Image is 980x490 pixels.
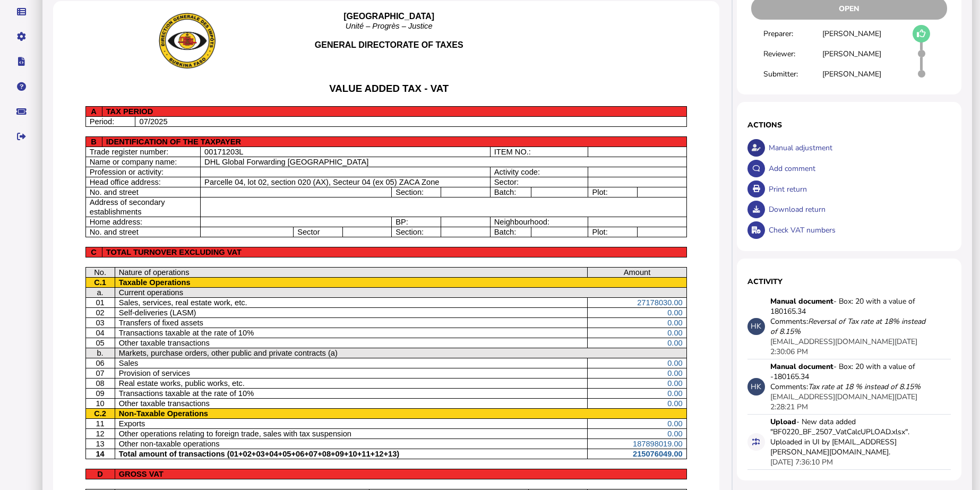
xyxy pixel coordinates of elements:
span: TOTAL TURNOVER EXCLUDING VAT [106,248,242,256]
div: Comments: [770,382,921,392]
div: [DATE] 2:30:06 PM [770,337,930,357]
span: Neighbourhood: [494,218,549,226]
span: 08 [96,379,104,388]
span: GROSS VAT [119,470,164,478]
span: 0.00 [667,359,683,367]
span: Sales, services, real estate work, etc. [119,298,247,307]
button: Manage settings [10,25,32,48]
span: Plot: [592,188,607,196]
span: No. [94,268,106,277]
span: 0.00 [667,308,683,317]
button: Data manager [10,1,32,23]
span: Nature of operations [119,268,190,277]
button: Mark as draft [913,25,930,42]
span: 05 [96,339,104,347]
div: - Box: 20 with a value of -180165.34 [770,362,930,382]
span: 02 [96,308,104,317]
span: A [91,107,97,116]
div: [DATE] 7:36:10 PM [770,457,833,467]
span: 215076049.00 [633,450,683,458]
div: - New data added "BF0220_BF_2507_VatCalcUPLOAD.xlsx". Uploaded in UI by [EMAIL_ADDRESS][PERSON_NA... [770,417,930,457]
span: 10 [96,399,104,408]
div: Reviewer: [763,49,822,59]
h1: Actions [747,120,951,130]
div: [DATE] 2:28:21 PM [770,392,930,412]
span: Address of secondary establishments [90,198,165,216]
button: Download return [747,201,765,218]
span: 0.00 [667,319,683,327]
span: 09 [96,389,104,398]
span: Self-deliveries (LASM) [119,308,196,317]
span: Sales [119,359,139,367]
span: 03 [96,319,104,327]
span: Transactions taxable at the rate of 10% [119,389,254,398]
div: HK [747,378,765,396]
div: [PERSON_NAME] [822,29,881,39]
span: Head office address: [90,178,161,186]
span: TAX PERIOD [106,107,153,116]
span: Taxable Operations [119,278,191,287]
span: Name or company name: [90,158,177,166]
span: Batch: [494,228,517,236]
span: Plot: [592,228,607,236]
span: Other operations relating to foreign trade, sales with tax suspension [119,429,351,438]
span: Other taxable transactions [119,339,210,347]
span: Total amount of transactions (01+02+03+04+05+06+07+08+09+10+11+12+13) [119,450,400,458]
span: 11 [96,419,104,428]
span: Non-Taxable Operations [119,409,208,418]
span: 01 [96,298,104,307]
button: Raise a support ticket [10,100,32,123]
span: Unité – Progrès – Justice [346,22,433,30]
span: Section: [396,188,424,196]
button: Make a comment in the activity log. [747,160,765,177]
span: 0.00 [667,329,683,337]
span: Other non-taxable operations [119,440,220,448]
span: Sector [297,228,320,236]
span: C.1 [94,278,106,287]
span: Other taxable transactions [119,399,210,408]
span: Markets, purchase orders, other public and private contracts (a) [119,349,338,357]
span: 0.00 [667,389,683,398]
span: Real estate works, public works, etc. [119,379,245,388]
button: Make an adjustment to this return. [747,139,765,157]
button: Developer hub links [10,50,32,73]
span: Provision of services [119,369,190,377]
strong: Manual document [770,362,833,372]
span: Transactions taxable at the rate of 10% [119,329,254,337]
span: Batch: [494,188,517,196]
span: 0.00 [667,379,683,388]
span: Section: [396,228,424,236]
strong: Upload [770,417,796,427]
button: Open printable view of return. [747,180,765,198]
i: Data for this filing changed [752,438,760,445]
span: D [97,470,103,478]
span: B [91,137,97,146]
span: 07/2025 [140,117,168,126]
span: Trade register number: [90,148,169,156]
div: Print return [766,179,951,200]
span: 06 [96,359,104,367]
h1: Activity [747,277,951,287]
span: 187898019.00 [633,440,683,448]
span: Exports [119,419,145,428]
span: No. and street [90,188,139,196]
span: ITEM NO.: [494,148,531,156]
div: Download return [766,199,951,220]
span: a. [97,288,103,297]
span: 0.00 [667,429,683,438]
span: IDENTIFICATION OF THE TAXPAYER [106,137,241,146]
div: Manual adjustment [766,137,951,158]
span: 00171203L [204,148,243,156]
button: Sign out [10,125,32,148]
span: C [91,248,97,256]
span: 0.00 [667,339,683,347]
span: Parcelle 04, lot 02, section 020 (AX), Secteur 04 (ex 05) ZACA Zone [204,178,439,186]
i: Reversal of Tax rate at 18% instead of 8.15% [770,316,925,337]
div: HK [747,318,765,336]
app-user-presentation: [EMAIL_ADDRESS][DOMAIN_NAME] [770,337,895,347]
span: 0.00 [667,399,683,408]
span: 27178030.00 [637,298,683,307]
strong: Manual document [770,296,833,306]
b: GENERAL DIRECTORATE OF TAXES [315,40,463,49]
span: Transfers of fixed assets [119,319,203,327]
